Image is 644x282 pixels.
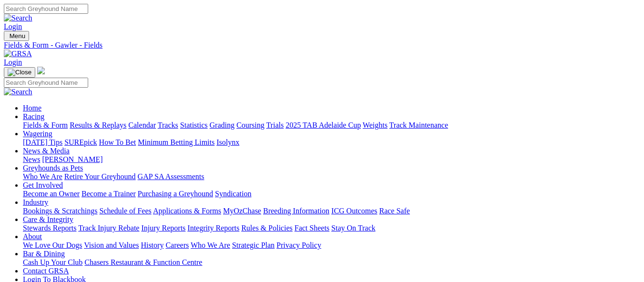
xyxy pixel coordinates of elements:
a: Login [4,22,22,30]
a: 2025 TAB Adelaide Cup [286,121,361,129]
a: GAP SA Assessments [138,172,204,181]
a: Track Injury Rebate [78,224,139,232]
a: Track Maintenance [389,121,448,129]
div: Racing [23,121,640,130]
a: About [23,232,42,241]
img: Search [4,88,32,96]
a: Rules & Policies [241,224,293,232]
a: Who We Are [23,172,62,181]
a: Get Involved [23,181,63,189]
a: Calendar [128,121,156,129]
a: How To Bet [99,138,136,146]
a: Strategic Plan [232,241,275,249]
a: Industry [23,198,48,206]
a: Care & Integrity [23,215,73,223]
a: [DATE] Tips [23,138,62,146]
a: Stay On Track [331,224,375,232]
a: ICG Outcomes [331,207,377,215]
a: News [23,155,40,163]
a: Racing [23,112,44,121]
a: Careers [165,241,189,249]
a: Tracks [158,121,178,129]
img: GRSA [4,50,32,58]
a: Become a Trainer [82,190,136,198]
a: Stewards Reports [23,224,76,232]
a: Chasers Restaurant & Function Centre [84,258,202,266]
a: [PERSON_NAME] [42,155,102,163]
input: Search [4,4,88,14]
a: Integrity Reports [187,224,239,232]
a: SUREpick [64,138,97,146]
a: Coursing [236,121,265,129]
div: Greyhounds as Pets [23,172,640,181]
a: Fields & Form - Gawler - Fields [4,41,640,50]
a: Weights [363,121,388,129]
a: Applications & Forms [153,207,221,215]
div: About [23,241,640,250]
a: History [141,241,164,249]
a: Statistics [180,121,208,129]
a: Injury Reports [141,224,185,232]
a: Greyhounds as Pets [23,164,83,172]
a: Contact GRSA [23,267,69,275]
div: Care & Integrity [23,224,640,232]
a: Schedule of Fees [99,207,151,215]
a: Wagering [23,130,52,138]
a: MyOzChase [223,207,261,215]
a: Bar & Dining [23,250,65,258]
a: Isolynx [216,138,239,146]
a: Syndication [215,190,251,198]
a: Fields & Form [23,121,68,129]
button: Toggle navigation [4,31,29,41]
a: Privacy Policy [276,241,321,249]
a: Minimum Betting Limits [138,138,215,146]
a: Who We Are [191,241,230,249]
a: Grading [210,121,235,129]
button: Toggle navigation [4,67,35,78]
a: News & Media [23,147,70,155]
img: logo-grsa-white.png [37,67,45,74]
a: Login [4,58,22,66]
div: News & Media [23,155,640,164]
img: Search [4,14,32,22]
span: Menu [10,32,25,40]
input: Search [4,78,88,88]
img: Close [8,69,31,76]
div: Industry [23,207,640,215]
a: Cash Up Your Club [23,258,82,266]
a: Vision and Values [84,241,139,249]
div: Wagering [23,138,640,147]
a: Purchasing a Greyhound [138,190,213,198]
a: Trials [266,121,284,129]
a: Retire Your Greyhound [64,172,136,181]
a: Race Safe [379,207,409,215]
a: Bookings & Scratchings [23,207,97,215]
a: Breeding Information [263,207,329,215]
a: Home [23,104,41,112]
a: We Love Our Dogs [23,241,82,249]
a: Become an Owner [23,190,80,198]
div: Get Involved [23,190,640,198]
a: Fact Sheets [295,224,329,232]
div: Bar & Dining [23,258,640,267]
a: Results & Replays [70,121,126,129]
